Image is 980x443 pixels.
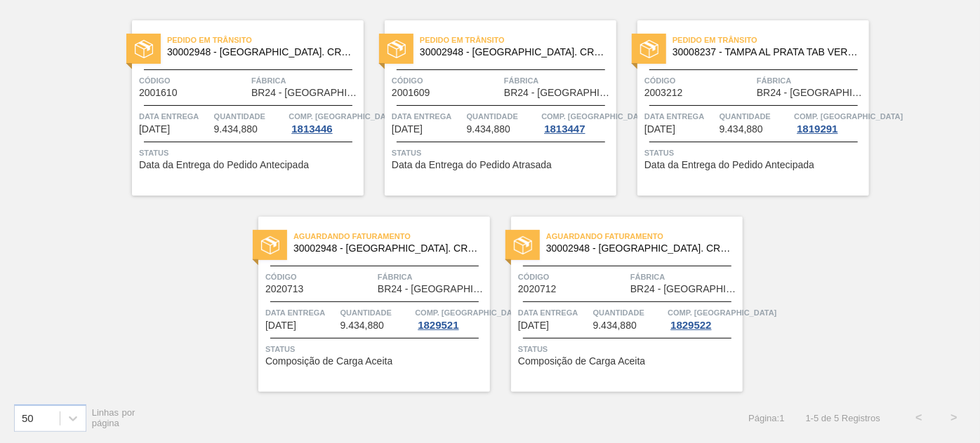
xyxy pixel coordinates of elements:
[139,88,178,98] span: 2001610
[644,88,683,98] span: 2003212
[593,320,637,331] span: 9.434,880
[794,109,866,135] a: Comp. [GEOGRAPHIC_DATA]1819291
[392,160,552,170] span: Data da Entrega do Pedido Atrasada
[378,270,486,284] span: Fábrica
[504,74,613,88] span: Fábrica
[340,320,384,331] span: 9.434,880
[167,33,364,47] span: Pedido em Trânsito
[265,342,486,356] span: Status
[392,146,613,160] span: Status
[92,407,135,428] span: Linhas por página
[668,306,739,331] a: Comp. [GEOGRAPHIC_DATA]1829522
[720,109,791,123] span: Quantidade
[293,243,479,254] span: 30002948 - TAMPA AL. CROWN; PRATA; ISE
[644,146,866,160] span: Status
[265,284,304,294] span: 2020713
[668,306,776,320] span: Comp. Carga
[546,243,731,254] span: 30002948 - TAMPA AL. CROWN; PRATA; ISE
[415,320,461,331] div: 1829521
[364,20,616,196] a: statusPedido em Trânsito30002948 - [GEOGRAPHIC_DATA]. CROWN; PRATA; ISECódigo2001609FábricaBR24 -...
[668,320,714,331] div: 1829522
[415,306,524,320] span: Comp. Carga
[289,123,335,135] div: 1813446
[640,40,658,58] img: status
[806,413,880,423] span: 1 - 5 de 5 Registros
[504,88,613,98] span: BR24 - Ponta Grossa
[518,342,739,356] span: Status
[541,109,613,135] a: Comp. [GEOGRAPHIC_DATA]1813447
[467,124,510,135] span: 9.434,880
[135,40,153,58] img: status
[214,109,286,123] span: Quantidade
[392,109,463,123] span: Data entrega
[720,124,763,135] span: 9.434,880
[388,40,406,58] img: status
[518,270,627,284] span: Código
[546,229,743,243] span: Aguardando Faturamento
[794,109,903,123] span: Comp. Carga
[261,236,279,254] img: status
[139,109,211,123] span: Data entrega
[757,88,866,98] span: BR24 - Ponta Grossa
[237,217,490,392] a: statusAguardando Faturamento30002948 - [GEOGRAPHIC_DATA]. CROWN; PRATA; ISECódigo2020713FábricaBR...
[630,270,739,284] span: Fábrica
[593,306,665,320] span: Quantidade
[214,124,258,135] span: 9.434,880
[673,47,858,57] span: 30008237 - TAMPA AL PRATA TAB VERM AUTO ISE
[265,306,337,320] span: Data entrega
[392,88,430,98] span: 2001609
[936,400,972,435] button: >
[139,124,170,135] span: 09/09/2025
[748,413,784,423] span: Página : 1
[265,270,374,284] span: Código
[616,20,869,196] a: statusPedido em Trânsito30008237 - TAMPA AL PRATA TAB VERM AUTO ISECódigo2003212FábricaBR24 - [GE...
[289,109,360,135] a: Comp. [GEOGRAPHIC_DATA]1813446
[541,109,650,123] span: Comp. Carga
[340,306,412,320] span: Quantidade
[139,160,309,170] span: Data da Entrega do Pedido Antecipada
[630,284,739,294] span: BR24 - Ponta Grossa
[518,356,645,367] span: Composição de Carga Aceita
[420,33,616,47] span: Pedido em Trânsito
[289,109,397,123] span: Comp. Carga
[22,412,34,424] div: 50
[644,109,716,123] span: Data entrega
[251,74,360,88] span: Fábrica
[794,123,840,135] div: 1819291
[293,229,490,243] span: Aguardando Faturamento
[518,306,590,320] span: Data entrega
[757,74,866,88] span: Fábrica
[518,320,549,331] span: 09/10/2025
[265,356,392,367] span: Composição de Carga Aceita
[644,124,675,135] span: 23/09/2025
[490,217,743,392] a: statusAguardando Faturamento30002948 - [GEOGRAPHIC_DATA]. CROWN; PRATA; ISECódigo2020712FábricaBR...
[251,88,360,98] span: BR24 - Ponta Grossa
[139,74,248,88] span: Código
[420,47,605,57] span: 30002948 - TAMPA AL. CROWN; PRATA; ISE
[644,160,814,170] span: Data da Entrega do Pedido Antecipada
[392,124,423,135] span: 10/09/2025
[644,74,753,88] span: Código
[167,47,352,57] span: 30002948 - TAMPA AL. CROWN; PRATA; ISE
[514,236,532,254] img: status
[673,33,869,47] span: Pedido em Trânsito
[518,284,557,294] span: 2020712
[378,284,486,294] span: BR24 - Ponta Grossa
[111,20,364,196] a: statusPedido em Trânsito30002948 - [GEOGRAPHIC_DATA]. CROWN; PRATA; ISECódigo2001610FábricaBR24 -...
[541,123,588,135] div: 1813447
[392,74,501,88] span: Código
[901,400,936,435] button: <
[467,109,538,123] span: Quantidade
[415,306,486,331] a: Comp. [GEOGRAPHIC_DATA]1829521
[265,320,296,331] span: 08/10/2025
[139,146,360,160] span: Status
